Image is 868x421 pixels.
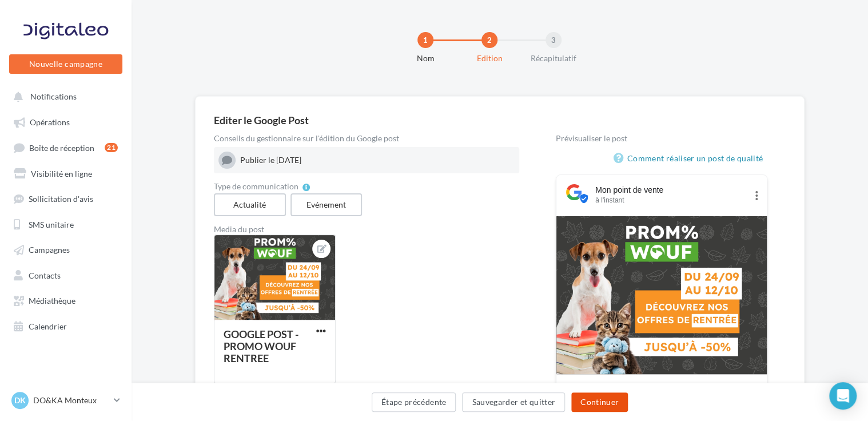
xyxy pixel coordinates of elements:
div: 21 [105,143,118,152]
span: DK [14,395,26,406]
button: Sauvegarder et quitter [462,392,565,412]
label: Actualité [214,193,286,216]
span: Boîte de réception [29,142,94,152]
a: Médiathèque [7,289,125,310]
span: Médiathèque [29,296,75,305]
a: Sollicitation d'avis [7,188,125,208]
div: 3 [546,32,562,48]
span: Calendrier [29,321,67,331]
a: DK DO&KA Monteux [9,390,122,411]
button: Nouvelle campagne [9,54,122,74]
a: Comment réaliser un post de qualité [614,152,767,165]
button: Notifications [7,86,120,106]
button: Continuer [571,392,628,412]
a: Opérations [7,111,125,132]
span: Type de communication [214,182,298,190]
a: Boîte de réception21 [7,137,125,158]
div: à l'instant [595,196,746,205]
button: Étape précédente [372,392,456,412]
div: Editer le Google Post [214,115,786,125]
a: SMS unitaire [7,213,125,234]
span: Campagnes [29,245,70,255]
img: GOOGLE POST - PROMO WOUF RENTREE [556,216,767,374]
div: 2 [481,32,497,48]
span: Notifications [30,92,77,101]
div: Conseils du gestionnaire sur l'édition du Google post [214,134,519,142]
div: Publier le [DATE] [240,154,515,166]
div: Media du post [214,225,519,233]
span: Sollicitation d'avis [29,194,93,204]
span: Contacts [29,270,61,280]
span: Opérations [30,117,70,127]
span: SMS unitaire [29,219,74,229]
a: Contacts [7,264,125,285]
span: Visibilité en ligne [31,168,92,178]
p: DO&KA Monteux [33,395,109,406]
div: Prévisualiser le post [556,134,767,142]
div: Récapitulatif [517,53,590,64]
a: Calendrier [7,315,125,336]
div: Open Intercom Messenger [829,382,857,410]
div: Mon point de vente [595,184,746,196]
div: Edition [453,53,526,64]
div: Nom [389,53,462,64]
a: Visibilité en ligne [7,162,125,183]
div: 1 [417,32,433,48]
a: Campagnes [7,239,125,259]
label: Evénement [290,193,363,216]
div: GOOGLE POST - PROMO WOUF RENTREE [224,328,298,364]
